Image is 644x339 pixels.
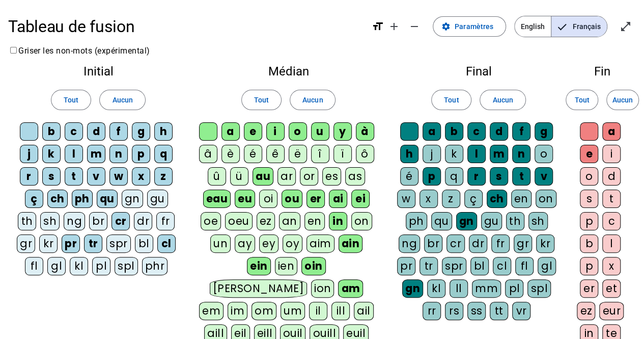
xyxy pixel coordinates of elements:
[122,190,143,208] div: gn
[142,257,168,275] div: phr
[491,234,510,253] div: fr
[106,234,131,253] div: spr
[134,212,152,230] div: dr
[444,94,459,106] span: Tout
[577,302,595,320] div: ez
[515,257,534,275] div: fl
[115,257,138,275] div: spl
[311,122,329,141] div: u
[514,16,607,37] mat-button-toggle-group: Language selection
[25,257,43,275] div: fl
[64,94,78,106] span: Tout
[493,257,511,275] div: cl
[230,167,248,186] div: ü
[309,302,327,320] div: il
[251,302,276,320] div: om
[580,234,598,253] div: b
[512,302,530,320] div: vr
[97,190,118,208] div: qu
[283,234,302,253] div: oy
[620,20,632,33] mat-icon: open_in_full
[266,145,285,163] div: ê
[388,20,400,33] mat-icon: add
[51,90,91,110] button: Tout
[445,167,463,186] div: q
[8,46,150,56] label: Griser les non-mots (expérimental)
[602,145,621,163] div: i
[345,167,365,186] div: as
[331,302,350,320] div: ill
[154,122,173,141] div: h
[536,234,554,253] div: kr
[47,257,66,275] div: gl
[87,167,105,186] div: v
[535,167,553,186] div: v
[259,190,277,208] div: oi
[455,20,493,33] span: Paramètres
[515,16,551,37] span: English
[599,302,624,320] div: eur
[42,167,61,186] div: s
[467,302,486,320] div: ss
[20,145,38,163] div: j
[512,167,530,186] div: t
[70,257,88,275] div: kl
[306,234,334,253] div: aim
[431,212,452,230] div: qu
[329,212,347,230] div: in
[42,122,61,141] div: b
[535,145,553,163] div: o
[289,145,307,163] div: ë
[442,190,460,208] div: z
[492,94,513,106] span: Aucun
[580,279,598,298] div: er
[329,190,347,208] div: ai
[17,234,35,253] div: gr
[490,167,508,186] div: s
[89,212,107,230] div: br
[606,90,639,110] button: Aucun
[244,122,262,141] div: e
[87,145,105,163] div: m
[612,94,633,106] span: Aucun
[406,212,427,230] div: ph
[433,16,506,37] button: Paramètres
[109,145,128,163] div: n
[505,279,523,298] div: pl
[235,190,255,208] div: eu
[472,279,501,298] div: mm
[333,122,352,141] div: y
[18,212,36,230] div: th
[208,167,226,186] div: û
[490,302,508,320] div: tt
[580,167,598,186] div: o
[615,16,636,37] button: Entrer en plein écran
[602,212,621,230] div: c
[602,167,621,186] div: d
[408,20,421,33] mat-icon: remove
[64,212,85,230] div: ng
[112,94,132,106] span: Aucun
[225,212,253,230] div: oeu
[132,145,150,163] div: p
[602,190,621,208] div: t
[244,145,262,163] div: é
[445,302,463,320] div: rs
[464,190,483,208] div: ç
[450,279,468,298] div: ll
[197,65,380,77] h2: Médian
[351,212,372,230] div: on
[65,122,83,141] div: c
[602,279,621,298] div: et
[445,122,463,141] div: b
[384,16,404,37] button: Augmenter la taille de la police
[536,190,556,208] div: on
[423,122,441,141] div: a
[423,145,441,163] div: j
[275,257,298,275] div: ien
[266,122,285,141] div: i
[8,10,363,43] h1: Tableau de fusion
[84,234,102,253] div: tr
[39,234,58,253] div: kr
[514,234,532,253] div: gr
